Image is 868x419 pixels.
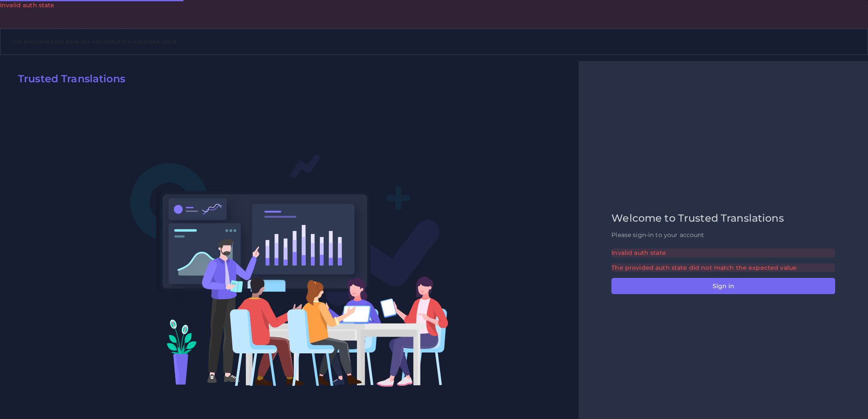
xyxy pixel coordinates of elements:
[611,263,835,272] div: The provided auth state did not match the expected value
[611,231,835,240] p: Please sign-in to your account
[18,73,125,85] h2: Trusted Translations
[12,73,125,88] a: Trusted Translations
[9,38,179,46] code: The provided auth state did not match the expected value
[611,249,835,257] div: Invalid auth state
[611,212,835,225] h2: Welcome to Trusted Translations
[130,154,449,387] img: Login V2
[611,278,835,294] button: Sign in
